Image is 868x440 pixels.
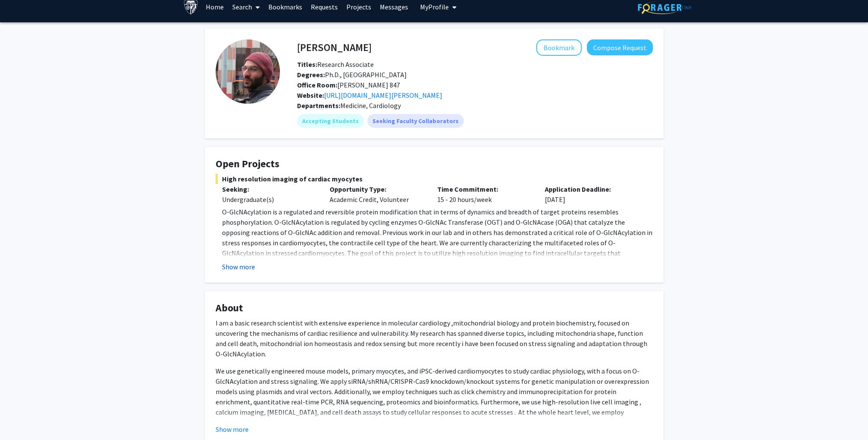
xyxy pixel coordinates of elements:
[216,174,653,184] span: High resolution imaging of cardiac myocytes
[297,91,324,99] b: Website:
[340,101,401,110] span: Medicine, Cardiology
[330,184,424,194] p: Opportunity Type:
[638,1,691,14] img: ForagerOne Logo
[297,114,364,128] mat-chip: Accepting Students
[297,39,372,55] h4: [PERSON_NAME]
[324,91,442,99] a: Opens in a new tab
[538,184,646,205] div: [DATE]
[297,60,317,69] b: Titles:
[222,184,317,194] p: Seeking:
[216,39,280,104] img: Profile Picture
[297,70,325,79] b: Degrees:
[536,39,582,56] button: Add Kyriakos Papanicolaou to Bookmarks
[420,3,449,11] span: My Profile
[216,318,653,359] p: I am a basic research scientist with extensive experience in molecular cardiology ,mitochondrial ...
[297,60,374,69] span: Research Associate
[216,158,653,170] h4: Open Projects
[323,184,431,205] div: Academic Credit, Volunteer
[437,184,532,194] p: Time Commitment:
[297,81,337,89] b: Office Room:
[587,39,653,55] button: Compose Request to Kyriakos Papanicolaou
[6,401,36,434] iframe: Chat
[297,101,340,110] b: Departments:
[216,424,249,434] button: Show more
[297,81,400,89] span: [PERSON_NAME] 847
[222,207,653,268] p: O-GlcNAcylation is a regulated and reversible protein modification that in terms of dynamics and ...
[431,184,538,205] div: 15 - 20 hours/week
[367,114,464,128] mat-chip: Seeking Faculty Collaborators
[216,302,653,314] h4: About
[297,70,407,79] span: Ph.D., [GEOGRAPHIC_DATA]
[222,194,317,205] div: Undergraduate(s)
[545,184,640,194] p: Application Deadline:
[216,366,653,428] p: We use genetically engineered mouse models, primary myocytes, and iPSC-derived cardiomyocytes to ...
[222,262,255,272] button: Show more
